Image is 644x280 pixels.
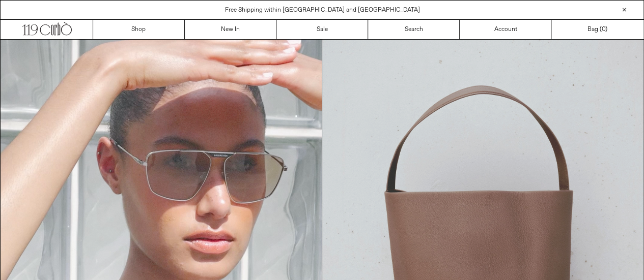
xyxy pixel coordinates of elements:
[185,20,276,39] a: New In
[601,25,607,34] span: )
[551,20,643,39] a: Bag ()
[276,20,368,39] a: Sale
[93,20,185,39] a: Shop
[601,25,605,34] span: 0
[225,6,420,14] a: Free Shipping within [GEOGRAPHIC_DATA] and [GEOGRAPHIC_DATA]
[368,20,460,39] a: Search
[460,20,551,39] a: Account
